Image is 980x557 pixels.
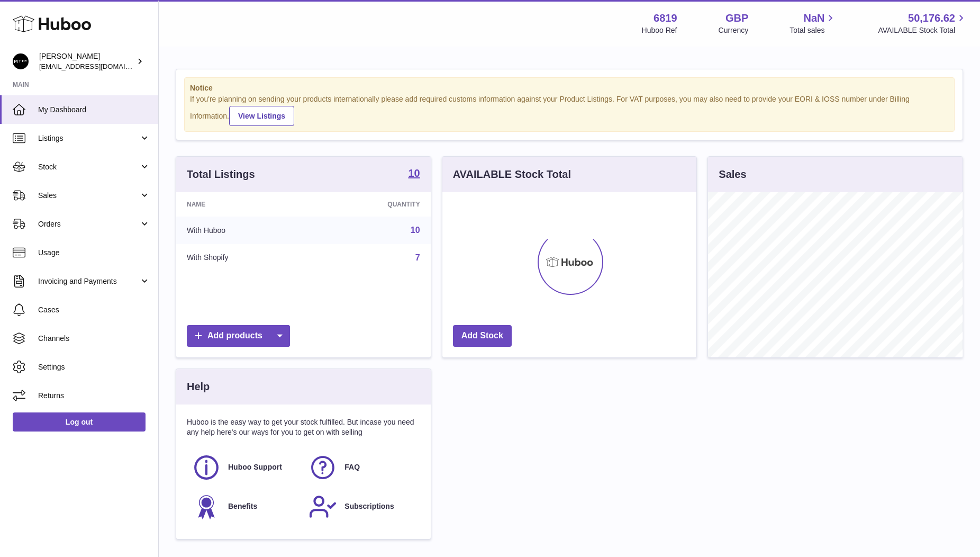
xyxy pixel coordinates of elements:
[187,167,255,182] h3: Total Listings
[228,462,282,472] span: Huboo Support
[39,51,134,71] div: [PERSON_NAME]
[719,167,746,182] h3: Sales
[38,391,150,401] span: Returns
[908,11,955,25] span: 50,176.62
[38,219,139,229] span: Orders
[187,325,290,347] a: Add products
[308,492,414,521] a: Subscriptions
[229,106,294,126] a: View Listings
[411,226,420,235] a: 10
[190,94,949,126] div: If you're planning on sending your products internationally please add required customs informati...
[38,105,150,115] span: My Dashboard
[719,25,749,35] div: Currency
[192,492,298,521] a: Benefits
[38,362,150,372] span: Settings
[38,162,139,172] span: Stock
[642,25,677,35] div: Huboo Ref
[38,133,139,143] span: Listings
[176,244,313,272] td: With Shopify
[654,11,677,25] strong: 6819
[38,276,139,286] span: Invoicing and Payments
[187,380,210,394] h3: Help
[38,191,139,201] span: Sales
[453,167,571,182] h3: AVAILABLE Stock Total
[344,462,360,472] span: FAQ
[176,217,313,244] td: With Huboo
[228,501,257,511] span: Benefits
[878,11,967,35] a: 50,176.62 AVAILABLE Stock Total
[13,53,29,69] img: amar@mthk.com
[38,334,150,344] span: Channels
[408,168,420,178] strong: 10
[453,325,512,347] a: Add Stock
[878,25,967,35] span: AVAILABLE Stock Total
[313,192,430,217] th: Quantity
[408,168,420,181] a: 10
[13,412,146,432] a: Log out
[176,192,313,217] th: Name
[38,305,150,315] span: Cases
[187,417,420,437] p: Huboo is the easy way to get your stock fulfilled. But incase you need any help here's our ways f...
[415,253,420,262] a: 7
[725,11,748,25] strong: GBP
[308,453,414,482] a: FAQ
[803,11,824,25] span: NaN
[790,25,837,35] span: Total sales
[344,501,394,511] span: Subscriptions
[192,453,298,482] a: Huboo Support
[39,62,156,70] span: [EMAIL_ADDRESS][DOMAIN_NAME]
[790,11,837,35] a: NaN Total sales
[38,248,150,258] span: Usage
[190,83,949,93] strong: Notice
